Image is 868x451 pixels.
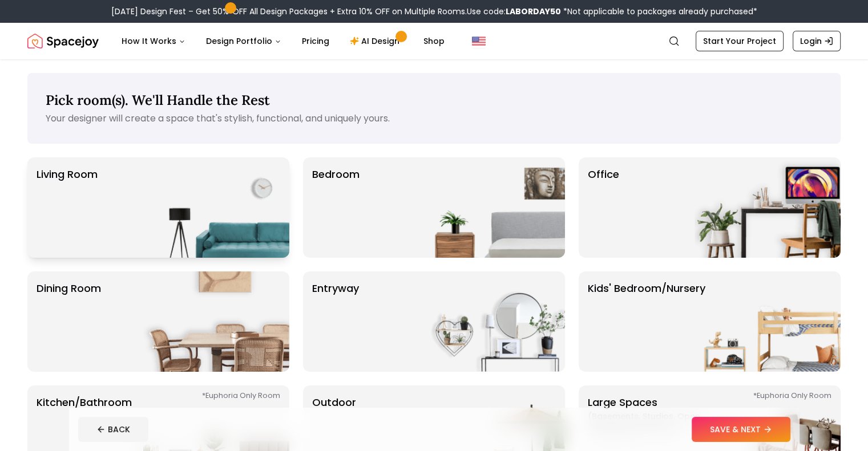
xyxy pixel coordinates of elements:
[37,166,98,249] p: Living Room
[111,6,757,17] div: [DATE] Design Fest – Get 50% OFF All Design Packages + Extra 10% OFF on Multiple Rooms.
[78,417,148,442] button: BACK
[197,30,290,52] button: Design Portfolio
[467,6,561,17] span: Use code:
[46,112,822,125] p: Your designer will create a space that's stylish, functional, and uniquely yours.
[112,30,195,52] button: How It Works
[112,30,454,52] nav: Main
[46,91,270,109] span: Pick room(s). We'll Handle the Rest
[341,30,412,52] a: AI Design
[419,271,565,372] img: entryway
[588,166,619,249] p: Office
[27,30,99,52] a: Spacejoy
[793,31,841,51] a: Login
[696,31,784,51] a: Start Your Project
[561,6,757,17] span: *Not applicable to packages already purchased*
[27,23,841,59] nav: Global
[312,166,360,249] p: Bedroom
[472,34,486,48] img: United States
[312,281,359,363] p: entryway
[419,157,565,258] img: Bedroom
[695,271,841,372] img: Kids' Bedroom/Nursery
[506,6,561,17] b: LABORDAY50
[143,271,289,372] img: Dining Room
[27,30,99,52] img: Spacejoy Logo
[695,157,841,258] img: Office
[414,30,454,52] a: Shop
[588,281,705,363] p: Kids' Bedroom/Nursery
[293,30,338,52] a: Pricing
[692,417,790,442] button: SAVE & NEXT
[37,281,101,363] p: Dining Room
[143,157,289,258] img: Living Room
